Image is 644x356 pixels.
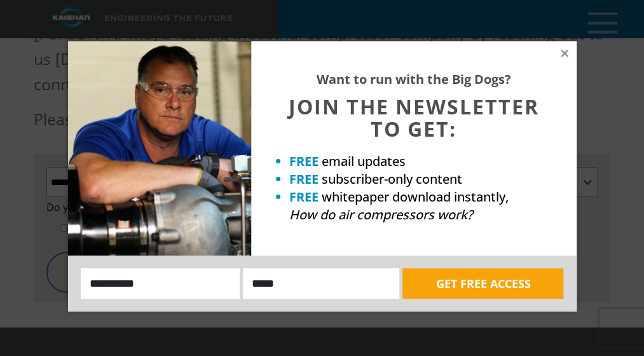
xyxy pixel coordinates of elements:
button: Close [559,48,570,59]
strong: Want to run with the Big Dogs? [317,71,511,88]
span: whitepaper download instantly, [322,188,509,205]
input: Name: [81,268,240,299]
strong: FREE [289,170,319,188]
input: Email [243,268,399,299]
em: How do air compressors work? [289,206,473,223]
span: JOIN THE NEWSLETTER TO GET: [289,93,539,142]
span: email updates [322,153,406,170]
span: subscriber-only content [322,170,462,188]
strong: FREE [289,153,319,170]
button: GET FREE ACCESS [402,268,563,299]
strong: FREE [289,188,319,205]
